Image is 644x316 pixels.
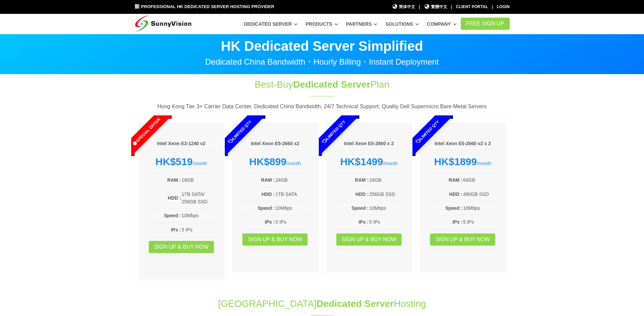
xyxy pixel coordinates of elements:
td: 10Mbps [369,204,402,212]
li: | [492,4,493,10]
strong: HK$1499 [340,156,383,167]
a: FREE Sign Up [461,18,510,30]
b: RAM : [449,177,462,183]
b: Speed : [445,205,462,211]
span: Dedicated Server [316,298,394,309]
b: RAM : [261,177,275,183]
td: 1TB SATA/ 256GB SSD [181,190,214,206]
td: 5 IPs [275,218,308,226]
td: 64GB [463,176,496,184]
td: 16GB [181,176,214,184]
b: HDD : [449,191,462,197]
td: 5 IPs [369,218,402,226]
p: Dedicated China Bandwidth・Hourly Billing・Instant Deployment [135,58,510,66]
a: 简体中文 [392,4,415,10]
b: HDD : [262,191,275,197]
a: Partners [346,18,378,30]
td: 10Mbps [275,204,308,212]
b: Speed : [164,213,181,218]
h6: Intel Xeon E5-2660 x 2 [336,140,402,147]
a: Client Portal [456,4,488,9]
p: Hong Kong Tier 3+ Carrier Data Center, Dedicated China Bandwidth, 24/7 Technical Support, Quality... [135,102,510,111]
a: Products [306,18,338,30]
h1: [GEOGRAPHIC_DATA] Hosting [135,297,510,310]
a: Dedicated Server [244,18,297,30]
td: 5 IPs [181,226,214,234]
b: HDD : [168,195,181,201]
a: 繁體中文 [424,4,447,10]
b: IPs : [359,219,369,225]
b: Speed : [258,205,275,211]
div: /month [148,156,215,168]
div: /month [242,156,308,168]
span: Special Offer [118,104,174,160]
b: HDD : [355,191,368,197]
b: RAM : [167,177,181,183]
strong: HK$1899 [434,156,477,167]
h6: Intel Xeon E3-1240 v2 [148,140,215,147]
p: HK Dedicated Server Simplified [135,39,510,53]
span: Dedicated Server [293,79,371,90]
td: 256GB SSD [369,190,402,198]
h1: Best-Buy Plan [210,78,435,91]
strong: HK$519 [156,156,193,167]
b: IPs : [265,219,275,225]
span: Limited Qty [399,104,456,160]
a: Sign up & Buy Now [430,233,495,246]
b: IPs : [171,227,181,232]
span: Limited Qty [212,104,268,160]
h6: Intel Xeon E5-2660 v2 x 2 [430,140,496,147]
td: 24GB [369,176,402,184]
td: 10Mbps [463,204,496,212]
a: Sign up & Buy Now [242,233,308,246]
td: 10Mbps [181,211,214,220]
b: Speed : [352,205,369,211]
div: /month [430,156,496,168]
b: RAM : [355,177,368,183]
strong: HK$899 [249,156,286,167]
td: 24GB [275,176,308,184]
a: Sign up & Buy Now [336,233,402,246]
span: Professional HK Dedicated Server Hosting Provider [141,4,274,9]
a: Solutions [385,18,419,30]
td: 1TB SATA [275,190,308,198]
a: Login [497,4,510,9]
li: | [419,4,420,10]
b: IPs : [452,219,462,225]
span: Limited Qty [305,104,362,160]
td: 5 IPs [463,218,496,226]
li: | [451,4,452,10]
div: /month [336,156,402,168]
a: Sign up & Buy Now [149,241,214,253]
a: Company [427,18,457,30]
h6: Intel Xeon E5-2660 x2 [242,140,308,147]
td: 480GB SSD [463,190,496,198]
